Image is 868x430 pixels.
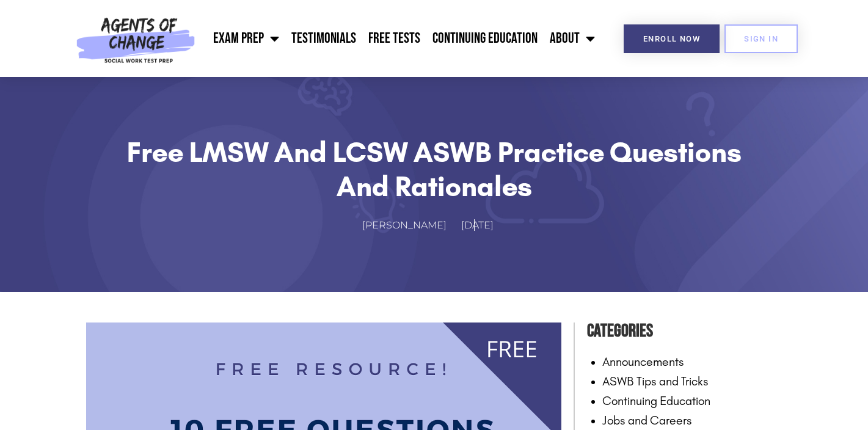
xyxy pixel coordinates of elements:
[643,35,700,43] span: Enroll Now
[201,23,601,54] nav: Menu
[117,135,752,204] h1: Free LMSW and LCSW ASWB Practice Questions and Rationales
[724,24,798,53] a: SIGN IN
[602,354,684,369] a: Announcements
[602,393,710,408] a: Continuing Education
[544,23,601,54] a: About
[461,217,506,235] a: [DATE]
[362,217,447,235] span: [PERSON_NAME]
[426,23,544,54] a: Continuing Education
[461,219,494,231] time: [DATE]
[624,24,720,53] a: Enroll Now
[602,413,692,428] a: Jobs and Careers
[362,217,459,235] a: [PERSON_NAME]
[587,316,782,346] h4: Categories
[207,23,285,54] a: Exam Prep
[285,23,362,54] a: Testimonials
[602,374,709,388] a: ASWB Tips and Tricks
[744,35,778,43] span: SIGN IN
[362,23,426,54] a: Free Tests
